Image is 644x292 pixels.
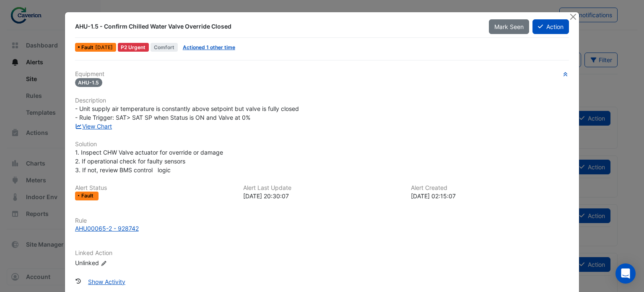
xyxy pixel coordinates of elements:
[75,78,103,87] span: AHU-1.5
[489,19,529,34] button: Mark Seen
[75,141,569,148] h6: Solution
[75,217,569,224] h6: Rule
[615,263,636,284] div: Open Intercom Messenger
[569,12,577,21] button: Close
[532,19,569,34] button: Action
[411,192,569,200] div: [DATE] 02:15:07
[75,184,233,192] h6: Alert Status
[81,45,95,50] span: Fault
[411,184,569,192] h6: Alert Created
[183,44,235,50] a: Actioned 1 other time
[75,149,223,174] span: 1. Inspect CHW Valve actuator for override or damage 2. If operational check for faulty sensors 3...
[75,250,569,257] h6: Linked Action
[243,184,401,192] h6: Alert Last Update
[75,105,299,121] span: - Unit supply air temperature is constantly above setpoint but valve is fully closed - Rule Trigg...
[151,43,178,52] span: Comfort
[81,193,95,198] span: Fault
[494,23,524,30] span: Mark Seen
[75,71,569,78] h6: Equipment
[95,44,113,50] span: Sun 24-Aug-2025 20:30 EEST
[243,192,401,200] div: [DATE] 20:30:07
[75,224,139,233] div: AHU00065-2 - 928742
[101,260,107,266] fa-icon: Edit Linked Action
[75,97,569,104] h6: Description
[75,22,479,31] div: AHU-1.5 - Confirm Chilled Water Valve Override Closed
[75,123,112,130] a: View Chart
[75,224,569,233] a: AHU00065-2 - 928742
[75,258,176,267] div: Unlinked
[83,274,131,289] button: Show Activity
[118,43,149,52] div: P2 Urgent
